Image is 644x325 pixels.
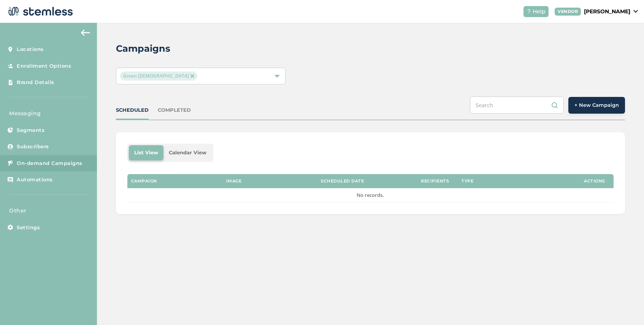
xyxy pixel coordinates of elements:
li: Calendar View [163,145,212,160]
img: logo-dark-0685b13c.svg [6,4,73,19]
span: Settings [17,224,40,231]
input: Search [470,97,564,114]
img: icon_down-arrow-small-66adaf34.svg [633,10,638,13]
div: SCHEDULED [116,106,149,114]
span: Subscribers [17,143,49,151]
p: [PERSON_NAME] [584,8,630,16]
div: COMPLETED [158,106,191,114]
img: icon-help-white-03924b79.svg [527,9,531,14]
label: Campaign [131,179,157,184]
label: Type [462,179,473,184]
span: Brand Details [17,79,54,86]
h2: Campaigns [116,42,170,55]
label: Image [226,179,242,184]
img: icon-arrow-back-accent-c549486e.svg [81,30,90,36]
th: Actions [576,174,614,189]
label: Recipients [421,179,449,184]
span: On-demand Campaigns [17,160,82,167]
span: + New Campaign [574,101,619,109]
span: Segments [17,127,44,134]
button: + New Campaign [568,97,625,114]
span: Enrollment Options [17,62,71,70]
span: Locations [17,46,44,53]
iframe: Chat Widget [606,289,644,325]
span: Help [533,8,546,16]
label: Scheduled Date [321,179,364,184]
span: Automations [17,176,53,184]
span: Green [DEMOGRAPHIC_DATA] [120,71,197,81]
div: VENDOR [555,8,581,16]
img: icon-close-accent-8a337256.svg [190,74,194,78]
span: No records. [357,192,384,198]
li: List View [129,145,163,160]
